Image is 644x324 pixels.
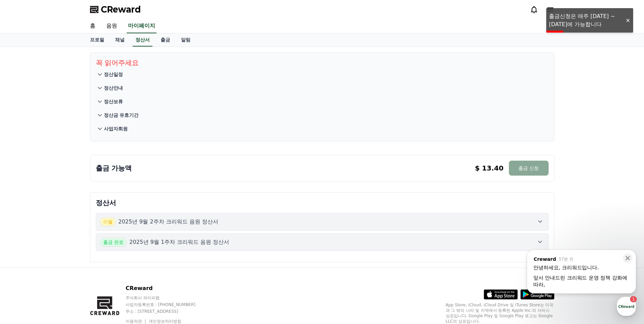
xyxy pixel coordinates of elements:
[21,226,25,231] span: 홈
[104,112,139,119] p: 정산금 유효기간
[126,295,208,301] p: 주식회사 와이피랩
[127,19,157,33] a: 마이페이지
[155,34,176,47] a: 출금
[62,226,70,231] span: 대화
[96,198,549,208] p: 정산서
[96,122,549,136] button: 사업자회원
[126,302,208,307] p: 사업자등록번호 : [PHONE_NUMBER]
[118,218,219,226] p: 2025년 9월 2주차 크리워드 음원 정산서
[104,125,128,132] p: 사업자회원
[96,68,549,81] button: 정산일정
[133,34,152,47] a: 정산서
[85,34,110,47] a: 프로필
[96,81,549,95] button: 정산안내
[126,309,208,314] p: 주소 : [STREET_ADDRESS]
[129,238,229,246] p: 2025년 9월 1주차 크리워드 음원 정산서
[100,217,116,226] span: 이월
[475,163,503,173] p: $ 13.40
[85,19,101,33] a: 홈
[110,34,130,47] a: 채널
[96,108,549,122] button: 정산금 유효기간
[88,215,130,232] a: 설정
[104,85,123,91] p: 정산안내
[101,4,141,15] span: CReward
[96,95,549,108] button: 정산보류
[69,215,71,220] span: 1
[101,19,123,33] a: 음원
[104,71,123,78] p: 정산일정
[126,319,147,324] a: 이용약관
[149,319,181,324] a: 개인정보처리방침
[90,4,141,15] a: CReward
[104,98,123,105] p: 정산보류
[96,163,132,173] p: 출금 가능액
[96,213,549,231] button: 이월 2025년 9월 2주차 크리워드 음원 정산서
[2,215,45,232] a: 홈
[176,34,196,47] a: 알림
[100,238,127,247] span: 출금 완료
[446,302,554,324] p: App Store, iCloud, iCloud Drive 및 iTunes Store는 미국과 그 밖의 나라 및 지역에서 등록된 Apple Inc.의 서비스 상표입니다. Goo...
[509,161,548,176] button: 출금 신청
[96,233,549,251] button: 출금 완료 2025년 9월 1주차 크리워드 음원 정산서
[45,215,88,232] a: 1대화
[126,284,208,292] p: CReward
[96,58,549,68] p: 꼭 읽어주세요
[105,226,113,231] span: 설정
